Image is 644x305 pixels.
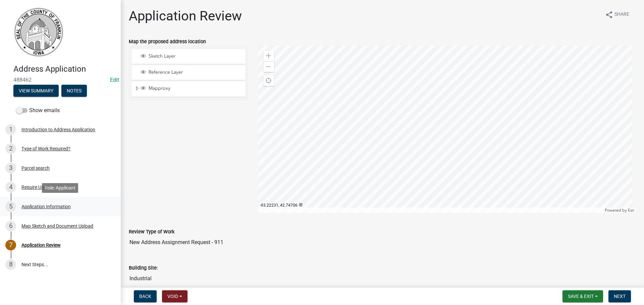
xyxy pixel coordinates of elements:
[21,166,50,170] div: Parcel search
[129,40,206,44] label: Map the proposed address location
[13,64,115,74] h4: Address Application
[5,124,16,135] div: 1
[21,127,95,132] div: Introduction to Address Application
[21,224,93,228] div: Map Sketch and Document Upload
[5,259,16,270] div: 8
[129,230,174,234] label: Review Type of Work
[13,88,59,94] wm-modal-confirm: Summary
[5,201,16,212] div: 5
[568,294,594,299] span: Save & Exit
[21,185,48,189] div: Require User
[110,77,119,83] a: Edit
[129,8,242,24] h1: Application Review
[167,294,178,299] span: Void
[562,290,603,302] button: Save & Exit
[13,77,107,83] span: 488462
[147,53,243,59] span: Sketch Layer
[147,85,243,91] span: Mapproxy
[5,240,16,250] div: 7
[132,49,245,64] li: Sketch Layer
[5,163,16,173] div: 3
[614,11,629,19] span: Share
[139,294,151,299] span: Back
[21,243,61,247] div: Application Review
[603,208,636,213] div: Powered by
[162,290,187,302] button: Void
[600,8,635,21] button: shareShare
[61,88,87,94] wm-modal-confirm: Notes
[21,204,71,209] div: Application Information
[628,208,634,213] a: Esri
[605,11,613,19] i: share
[147,69,243,75] span: Reference Layer
[134,290,157,302] button: Back
[61,85,87,97] button: Notes
[263,61,274,72] div: Zoom out
[13,7,64,57] img: Franklin County, Iowa
[110,77,119,83] wm-modal-confirm: Edit Application Number
[5,221,16,231] div: 6
[132,65,245,80] li: Reference Layer
[16,106,60,115] label: Show emails
[42,183,78,193] div: Role: Applicant
[5,143,16,154] div: 2
[614,294,626,299] span: Next
[135,85,140,92] span: Expand
[129,266,158,271] label: Building Site:
[140,85,243,92] div: Mapproxy
[21,146,70,151] div: Type of Work Required?
[131,48,246,99] ul: Layer List
[140,69,243,76] div: Reference Layer
[132,81,245,97] li: Mapproxy
[263,51,274,61] div: Zoom in
[608,290,631,302] button: Next
[263,75,274,86] div: Find my location
[13,85,59,97] button: View Summary
[5,182,16,193] div: 4
[140,53,243,60] div: Sketch Layer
